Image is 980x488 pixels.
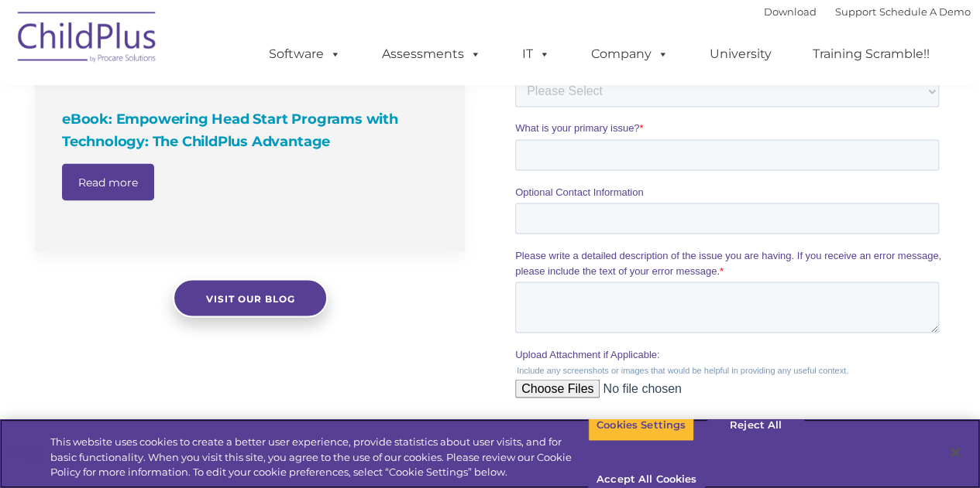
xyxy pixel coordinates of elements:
[507,39,566,70] a: IT
[10,1,165,78] img: ChildPlus by Procare Solutions
[588,409,694,442] button: Cookies Settings
[62,163,154,200] a: Read more
[62,108,442,152] h4: eBook: Empowering Head Start Programs with Technology: The ChildPlus Advantage
[835,5,876,18] a: Support
[253,39,356,70] a: Software
[205,292,294,304] span: Visit our blog
[797,39,945,70] a: Training Scramble!!
[764,5,817,18] a: Download
[694,39,787,70] a: University
[576,39,684,70] a: Company
[879,5,971,18] a: Schedule A Demo
[50,435,588,480] div: This website uses cookies to create a better user experience, provide statistics about user visit...
[764,5,971,18] font: |
[366,39,497,70] a: Assessments
[173,278,328,317] a: Visit our blog
[938,435,972,469] button: Close
[707,409,804,442] button: Reject All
